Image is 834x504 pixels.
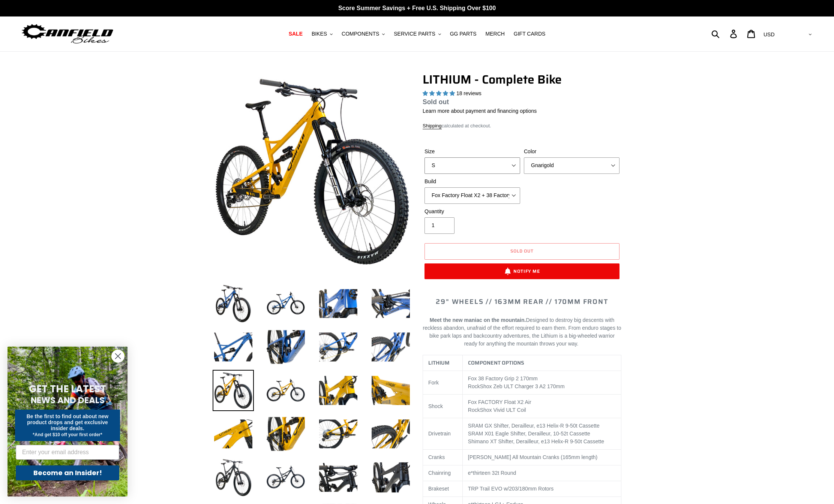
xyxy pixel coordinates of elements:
[486,31,505,37] span: MERCH
[285,29,306,39] a: SALE
[318,413,359,455] img: Load image into Gallery viewer, LITHIUM - Complete Bike
[370,457,411,498] img: Load image into Gallery viewer, LITHIUM - Complete Bike
[342,31,379,37] span: COMPONENTS
[265,370,306,411] img: Load image into Gallery viewer, LITHIUM - Complete Bike
[318,326,359,368] img: Load image into Gallery viewer, LITHIUM - Complete Bike
[456,90,481,96] span: 18 reviews
[312,31,327,37] span: BIKES
[394,31,435,37] span: SERVICE PARTS
[213,283,254,324] img: Load image into Gallery viewer, LITHIUM - Complete Bike
[370,413,411,455] img: Load image into Gallery viewer, LITHIUM - Complete Bike
[450,31,477,37] span: GG PARTS
[318,370,359,411] img: Load image into Gallery viewer, LITHIUM - Complete Bike
[370,283,411,324] img: Load image into Gallery viewer, LITHIUM - Complete Bike
[423,72,621,87] h1: LITHIUM - Complete Bike
[468,375,538,381] span: Fox 38 Factory Grip 2 170mm
[308,29,336,39] button: BIKES
[423,395,463,418] td: Shock
[318,283,359,324] img: Load image into Gallery viewer, LITHIUM - Complete Bike
[423,481,463,497] td: Brakeset
[370,326,411,368] img: Load image into Gallery viewer, LITHIUM - Complete Bike
[213,413,254,455] img: Load image into Gallery viewer, LITHIUM - Complete Bike
[429,325,621,347] span: From enduro stages to bike park laps and backcountry adventures, the Lithium is a big-wheeled war...
[482,29,508,39] a: MERCH
[493,383,556,389] span: Zeb ULT Charger 3 A2 170
[318,457,359,498] img: Load image into Gallery viewer, LITHIUM - Complete Bike
[430,317,526,323] b: Meet the new maniac on the mountain.
[265,326,306,368] img: Load image into Gallery viewer, LITHIUM - Complete Bike
[514,31,546,37] span: GIFT CARDS
[423,98,449,106] span: Sold out
[715,25,735,42] input: Search
[524,148,619,156] label: Color
[424,208,520,215] label: Quantity
[577,341,579,347] span: .
[462,395,621,418] td: Fox FACTORY Float X2 Air RockShox Vivid ULT Coil
[423,371,463,395] td: Fork
[424,243,619,260] button: Sold out
[436,296,608,307] span: 29" WHEELS // 163mm REAR // 170mm FRONT
[33,432,102,437] span: *And get $10 off your first order*
[370,370,411,411] img: Load image into Gallery viewer, LITHIUM - Complete Bike
[338,29,388,39] button: COMPONENTS
[16,465,119,480] button: Become an Insider!
[462,355,621,371] th: COMPONENT OPTIONS
[265,413,306,455] img: Load image into Gallery viewer, LITHIUM - Complete Bike
[462,465,621,481] td: e*thirteen 32t Round
[462,371,621,395] td: RockShox mm
[423,317,621,347] span: Designed to destroy big descents with reckless abandon, unafraid of the effort required to earn t...
[213,326,254,368] img: Load image into Gallery viewer, LITHIUM - Complete Bike
[390,29,444,39] button: SERVICE PARTS
[213,457,254,498] img: Load image into Gallery viewer, LITHIUM - Complete Bike
[510,247,534,254] span: Sold out
[462,481,621,497] td: TRP Trail EVO w/203/180mm Rotors
[423,355,463,371] th: LITHIUM
[424,263,619,279] button: Notify Me
[423,465,463,481] td: Chainring
[423,108,537,114] a: Learn more about payment and financing options
[423,123,442,129] a: Shipping
[423,450,463,465] td: Cranks
[265,283,306,324] img: Load image into Gallery viewer, LITHIUM - Complete Bike
[424,148,520,156] label: Size
[213,370,254,411] img: Load image into Gallery viewer, LITHIUM - Complete Bike
[510,29,549,39] a: GIFT CARDS
[16,445,119,460] input: Enter your email address
[27,413,109,431] span: Be the first to find out about new product drops and get exclusive insider deals.
[111,350,124,363] button: Close dialog
[423,90,456,96] span: 5.00 stars
[265,457,306,498] img: Load image into Gallery viewer, LITHIUM - Complete Bike
[423,122,621,130] div: calculated at checkout.
[21,22,114,46] img: Canfield Bikes
[423,418,463,450] td: Drivetrain
[29,382,106,396] span: GET THE LATEST
[462,418,621,450] td: SRAM GX Shifter, Derailleur, e13 Helix-R 9-50t Cassette SRAM X01 Eagle Shifter, Derailleur, 10-52...
[31,394,105,406] span: NEWS AND DEALS
[424,178,520,185] label: Build
[462,450,621,465] td: [PERSON_NAME] All Mountain Cranks (165mm length)
[289,31,303,37] span: SALE
[446,29,480,39] a: GG PARTS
